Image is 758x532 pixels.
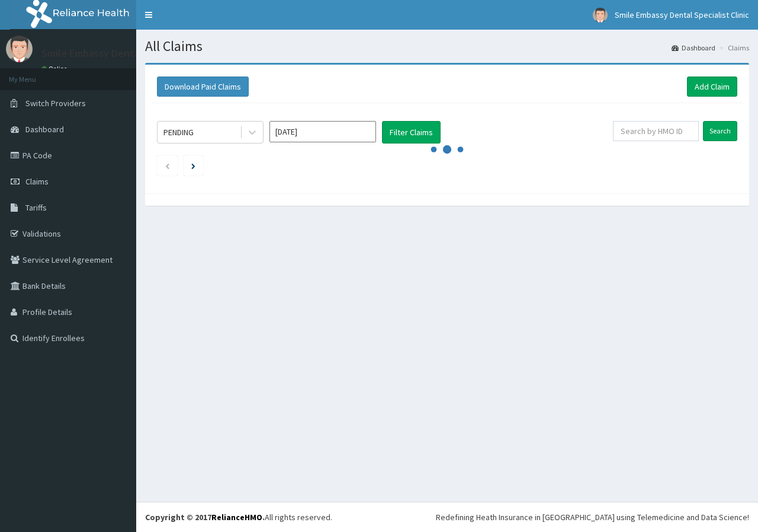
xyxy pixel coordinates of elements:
[672,43,715,53] a: Dashboard
[191,160,195,171] a: Next page
[25,202,47,213] span: Tariffs
[382,121,441,144] button: Filter Claims
[6,36,33,62] img: User Image
[145,512,265,523] strong: Copyright © 2017 .
[157,77,249,97] button: Download Paid Claims
[25,124,64,135] span: Dashboard
[717,43,749,53] li: Claims
[429,132,465,167] svg: audio-loading
[165,160,170,171] a: Previous page
[41,65,70,73] a: Online
[41,48,218,59] p: Smile Embassy Dental Specialist Clinic
[25,176,49,187] span: Claims
[615,9,749,20] span: Smile Embassy Dental Specialist Clinic
[593,8,608,23] img: User Image
[436,511,749,523] div: Redefining Heath Insurance in [GEOGRAPHIC_DATA] using Telemedicine and Data Science!
[211,512,262,523] a: RelianceHMO
[145,39,749,54] h1: All Claims
[25,98,86,109] span: Switch Providers
[613,121,699,141] input: Search by HMO ID
[163,126,194,138] div: PENDING
[703,121,737,141] input: Search
[136,502,758,532] footer: All rights reserved.
[687,77,737,97] a: Add Claim
[269,121,376,142] input: Select Month and Year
